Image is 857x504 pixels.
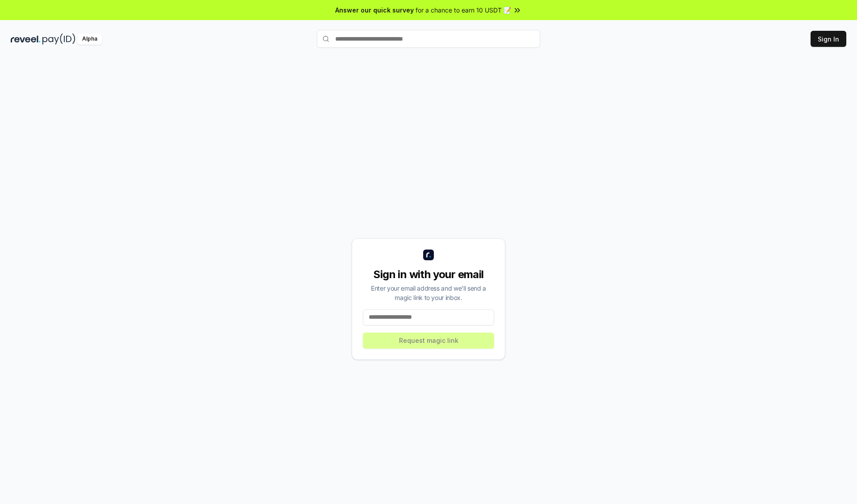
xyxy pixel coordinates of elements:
div: Alpha [77,33,102,45]
img: pay_id [42,33,75,45]
div: Enter your email address and we’ll send a magic link to your inbox. [363,283,494,302]
span: Answer our quick survey [335,5,414,15]
img: reveel_dark [11,33,41,45]
div: Sign in with your email [363,267,494,282]
button: Sign In [811,31,846,47]
span: for a chance to earn 10 USDT 📝 [416,5,511,15]
img: logo_small [423,250,434,260]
